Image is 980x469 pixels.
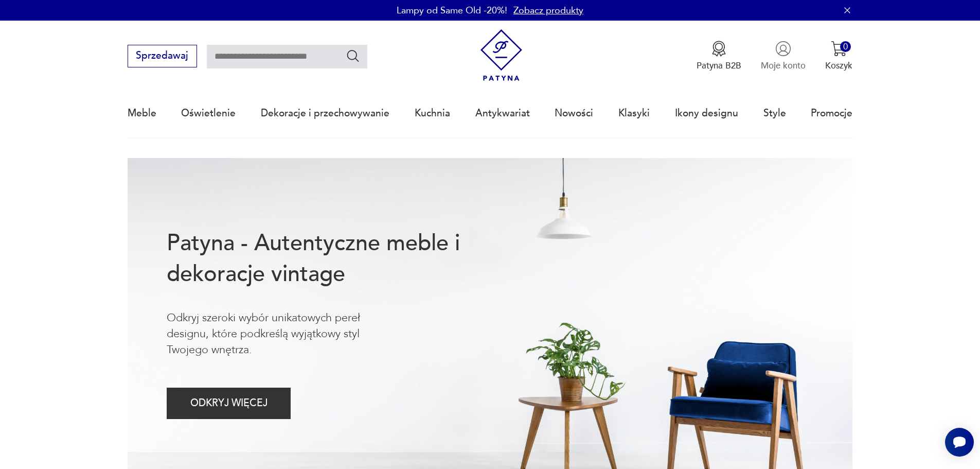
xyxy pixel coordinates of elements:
button: Sprzedawaj [128,45,197,67]
p: Moje konto [761,60,806,72]
a: Promocje [811,90,852,137]
a: Style [763,90,786,137]
a: Dekoracje i przechowywanie [261,90,389,137]
iframe: Smartsupp widget button [945,428,974,457]
button: ODKRYJ WIĘCEJ [167,388,291,419]
a: Oświetlenie [181,90,236,137]
a: Meble [128,90,156,137]
img: Patyna - sklep z meblami i dekoracjami vintage [475,29,527,81]
img: Ikona koszyka [831,41,847,57]
button: Szukaj [346,48,361,63]
a: Ikonka użytkownikaMoje konto [761,41,806,72]
a: Klasyki [618,90,650,137]
a: Nowości [555,90,593,137]
a: Zobacz produkty [513,4,583,17]
div: 0 [840,41,851,52]
a: Ikona medaluPatyna B2B [697,41,741,72]
p: Patyna B2B [697,60,741,72]
img: Ikonka użytkownika [775,41,791,57]
a: ODKRYJ WIĘCEJ [167,400,291,408]
button: Patyna B2B [697,41,741,72]
p: Lampy od Same Old -20%! [397,4,507,17]
button: Moje konto [761,41,806,72]
button: 0Koszyk [825,41,852,72]
a: Antykwariat [475,90,530,137]
a: Ikony designu [675,90,738,137]
img: Ikona medalu [711,41,727,57]
h1: Patyna - Autentyczne meble i dekoracje vintage [167,228,500,290]
p: Koszyk [825,60,852,72]
a: Sprzedawaj [128,53,197,61]
p: Odkryj szeroki wybór unikatowych pereł designu, które podkreślą wyjątkowy styl Twojego wnętrza. [167,310,401,358]
a: Kuchnia [415,90,450,137]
